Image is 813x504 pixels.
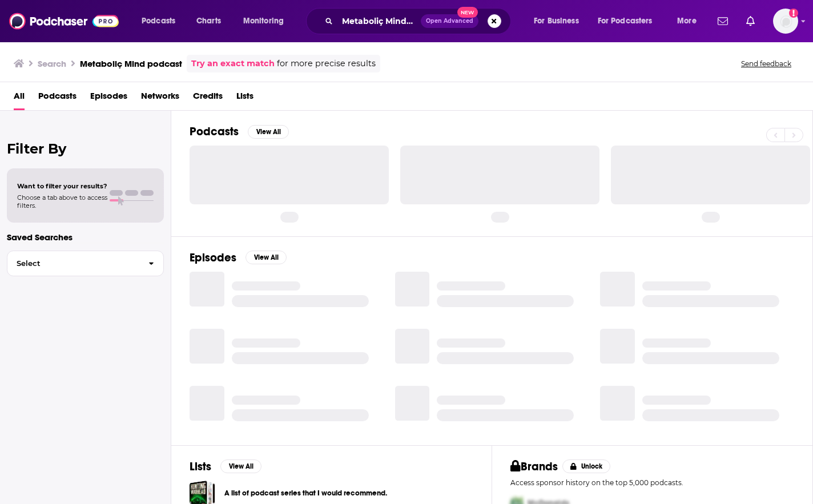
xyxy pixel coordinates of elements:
span: Logged in as SkyHorsePub35 [773,9,798,34]
a: Podcasts [38,87,77,110]
span: Choose a tab above to access filters. [17,193,107,209]
a: Show notifications dropdown [742,11,759,31]
span: Podcasts [142,13,175,29]
svg: Add a profile image [789,9,798,18]
a: Show notifications dropdown [713,11,732,31]
a: Try an exact match [191,57,275,70]
a: A list of podcast series that I would recommend. [224,487,387,499]
img: Podchaser - Follow, Share and Rate Podcasts [9,10,119,32]
span: Monitoring [243,13,284,29]
span: Select [7,260,139,267]
button: Send feedback [738,59,795,68]
button: open menu [134,12,190,30]
a: PodcastsView All [190,124,289,139]
span: For Podcasters [598,13,653,29]
span: More [677,13,697,29]
h2: Episodes [190,251,236,265]
span: New [457,7,478,18]
button: Open AdvancedNew [421,14,478,28]
div: Search podcasts, credits, & more... [317,8,522,34]
button: open menu [526,12,593,30]
button: Unlock [562,459,611,473]
a: All [14,87,25,110]
button: open menu [669,12,711,30]
span: Want to filter your results? [17,182,107,190]
span: Charts [196,13,221,29]
a: Networks [141,87,179,110]
span: for more precise results [277,57,376,70]
button: View All [220,459,261,473]
button: Show profile menu [773,9,798,34]
h2: Filter By [7,140,164,157]
button: Select [7,251,164,276]
a: Episodes [90,87,127,110]
span: Open Advanced [426,18,473,24]
img: User Profile [773,9,798,34]
a: EpisodesView All [190,251,287,265]
h2: Lists [190,459,211,474]
a: Credits [193,87,223,110]
a: ListsView All [190,459,261,474]
button: View All [248,125,289,139]
span: For Business [534,13,579,29]
input: Search podcasts, credits, & more... [337,12,421,30]
button: open menu [590,12,669,30]
p: Saved Searches [7,232,164,243]
a: Lists [236,87,253,110]
button: open menu [235,12,299,30]
h3: Metaboliç Mind podcast [80,58,182,69]
button: View All [245,251,287,264]
h3: Search [38,58,66,69]
h2: Podcasts [190,124,239,139]
p: Access sponsor history on the top 5,000 podcasts. [510,478,794,487]
a: Charts [189,12,228,30]
h2: Brands [510,459,558,474]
